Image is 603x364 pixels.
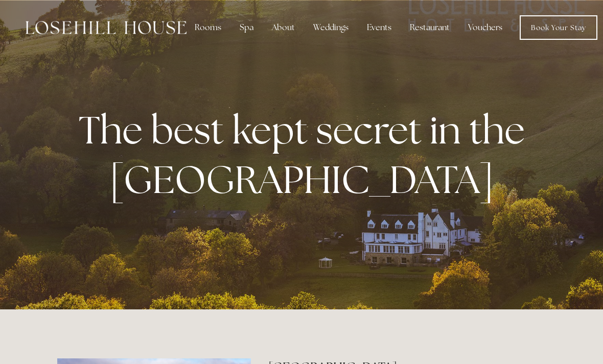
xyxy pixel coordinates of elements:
[264,17,303,38] div: About
[305,17,357,38] div: Weddings
[520,15,597,40] a: Book Your Stay
[359,17,400,38] div: Events
[231,17,262,38] div: Spa
[402,17,458,38] div: Restaurant
[460,17,511,38] a: Vouchers
[79,105,533,205] strong: The best kept secret in the [GEOGRAPHIC_DATA]
[26,21,187,34] img: Losehill House
[187,17,229,38] div: Rooms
